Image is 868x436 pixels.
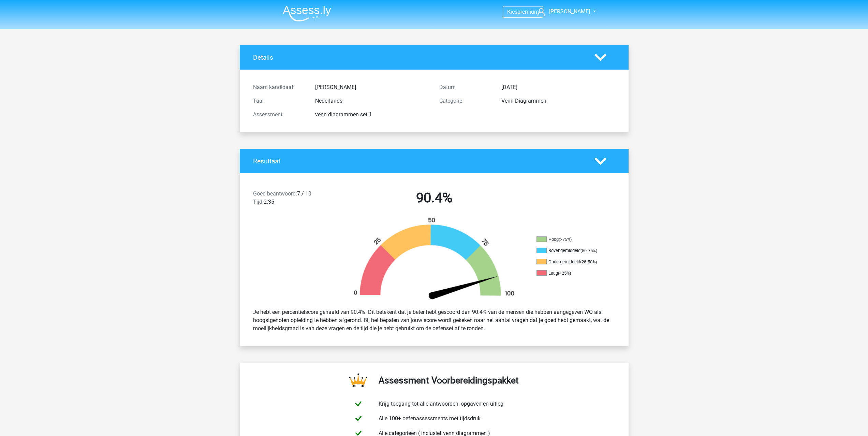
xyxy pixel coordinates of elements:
div: Venn Diagrammen [496,97,620,105]
div: Nederlands [310,97,434,105]
span: [PERSON_NAME] [549,8,590,15]
div: [DATE] [496,83,620,91]
span: premium [517,9,539,15]
span: Tijd: [253,199,264,205]
h4: Details [253,54,584,61]
h2: 90.4% [346,190,522,206]
img: Assessly [283,5,331,21]
li: Laag [536,270,605,276]
div: Naam kandidaat [248,83,310,91]
div: (50-75%) [580,248,597,253]
div: [PERSON_NAME] [310,83,434,91]
li: Bovengemiddeld [536,248,605,254]
div: (<25%) [558,271,571,276]
div: (25-50%) [580,259,597,264]
li: Ondergemiddeld [536,259,605,265]
span: Goed beantwoord: [253,190,297,197]
div: 7 / 10 2:35 [248,190,341,209]
div: Je hebt een percentielscore gehaald van 90.4%. Dit betekent dat je beter hebt gescoord dan 90.4% ... [248,305,620,335]
div: Datum [434,83,496,91]
div: venn diagrammen set 1 [310,111,434,119]
div: Taal [248,97,310,105]
a: Kiespremium [503,7,543,16]
div: Categorie [434,97,496,105]
span: Kies [507,9,517,15]
img: 90.da62de00dc71.png [342,217,526,303]
div: Assessment [248,111,310,119]
h4: Resultaat [253,157,584,165]
div: (>75%) [559,237,572,242]
a: [PERSON_NAME] [535,8,591,16]
li: Hoog [536,236,605,243]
